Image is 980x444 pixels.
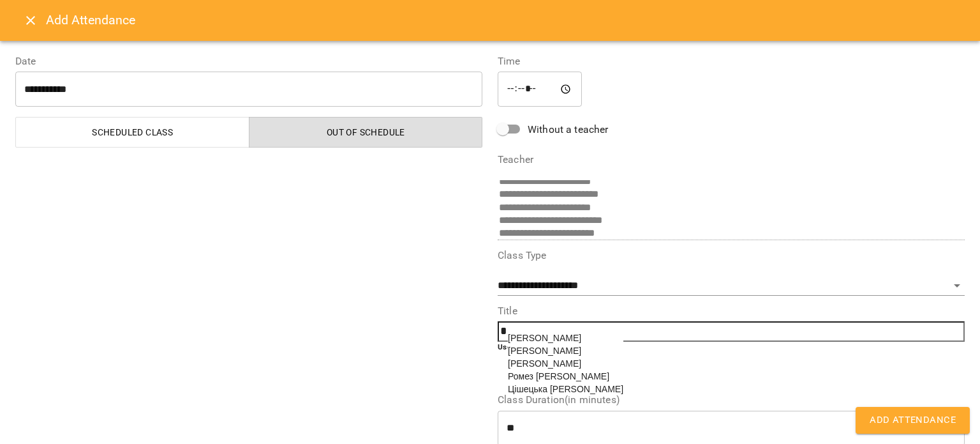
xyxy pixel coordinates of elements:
span: [PERSON_NAME] [508,333,581,343]
span: Ромез [PERSON_NAME] [508,371,609,381]
span: [PERSON_NAME] [508,346,581,356]
span: Add Attendance [870,412,956,429]
span: [PERSON_NAME] [508,358,581,369]
button: Close [15,5,46,36]
label: Title [498,306,965,316]
b: Use @ + or # to [498,342,553,351]
span: Without a teacher [528,122,609,137]
button: Scheduled class [15,117,249,148]
span: Out of Schedule [257,125,475,140]
li: Add clients with tag # [523,366,965,379]
label: Class Duration(in minutes) [498,395,965,405]
button: Add Attendance [856,407,970,434]
li: Add a client @ or + [523,353,965,366]
label: Teacher [498,155,965,165]
label: Class Type [498,250,965,261]
h6: Add Attendance [46,10,965,30]
span: Цішецька [PERSON_NAME] [508,384,623,394]
button: Out of Schedule [249,117,483,148]
span: Scheduled class [24,125,242,140]
label: Time [498,56,965,66]
label: Date [15,56,482,66]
